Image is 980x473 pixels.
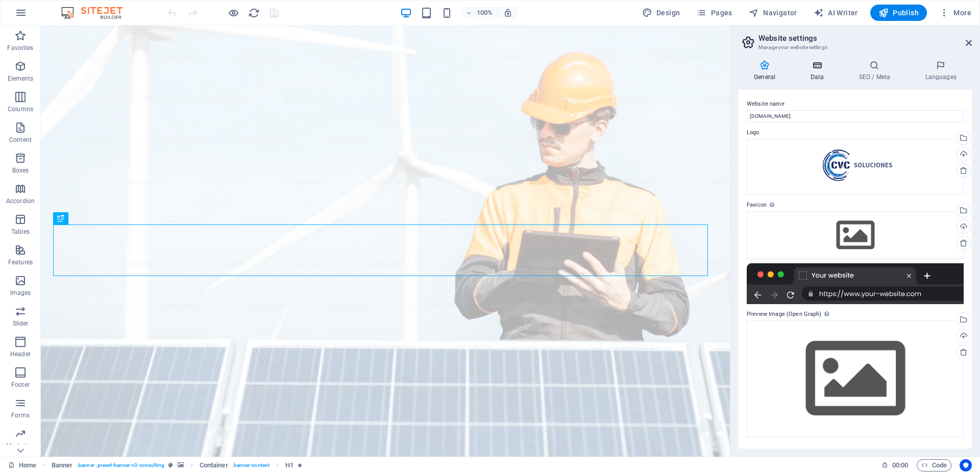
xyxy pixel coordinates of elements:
label: Favicon [747,199,964,211]
i: This element is a customizable preset [168,462,173,468]
button: More [935,5,975,21]
p: Elements [8,74,34,83]
div: Select files from the file manager, stock photos, or upload file(s) [747,320,964,437]
span: More [939,8,971,18]
div: CVCSOLUCIONES-iNDuopa0h5zZ9dP-RSiHSA.png [747,139,964,195]
button: AI Writer [810,5,862,21]
i: Element contains an animation [298,462,302,468]
button: Publish [870,5,927,21]
button: Click here to leave preview mode and continue editing [227,7,239,19]
span: AI Writer [814,8,858,18]
p: Features [8,258,33,266]
span: Click to select. Double-click to edit [200,459,228,471]
span: Design [642,8,680,18]
h6: 100% [477,7,493,19]
p: Columns [8,105,33,113]
label: Website name [747,98,964,110]
p: Footer [11,381,30,389]
h4: Languages [910,60,972,82]
span: : [899,461,901,469]
nav: breadcrumb [52,459,303,471]
p: Accordion [6,197,35,205]
span: . banner-content [232,459,269,471]
span: Code [921,459,947,471]
span: Pages [696,8,732,18]
span: Publish [878,8,919,18]
label: Preview Image (Open Graph) [747,308,964,320]
span: 00 00 [892,459,908,471]
p: Forms [11,411,30,419]
h4: General [739,60,795,82]
span: . banner .preset-banner-v3-consulting [77,459,164,471]
button: Navigator [745,5,801,21]
h4: SEO / Meta [843,60,910,82]
p: Header [10,350,31,358]
i: On resize automatically adjust zoom level to fit chosen device. [503,8,512,17]
button: Pages [692,5,736,21]
button: Code [917,459,951,471]
span: Click to select. Double-click to edit [52,459,73,471]
p: Images [10,289,31,297]
a: Click to cancel selection. Double-click to open Pages [8,459,36,471]
p: Tables [11,228,30,236]
button: Design [638,5,684,21]
i: Reload page [248,7,260,19]
h2: Website settings [758,34,972,43]
p: Content [9,136,32,144]
label: Logo [747,127,964,139]
div: Design (Ctrl+Alt+Y) [638,5,684,21]
h4: Data [795,60,843,82]
p: Favorites [7,44,33,52]
button: reload [248,7,260,19]
button: 100% [461,7,498,19]
p: Slider [13,319,29,328]
span: Click to select. Double-click to edit [285,459,293,471]
h6: Session time [881,459,909,471]
p: Boxes [12,166,29,175]
img: Editor Logo [59,7,135,19]
div: Select files from the file manager, stock photos, or upload file(s) [747,211,964,259]
input: Name... [747,110,964,122]
span: Navigator [749,8,797,18]
i: This element contains a background [178,462,184,468]
p: Marketing [6,442,34,450]
h3: Manage your website settings [758,43,951,52]
button: Usercentrics [960,459,972,471]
